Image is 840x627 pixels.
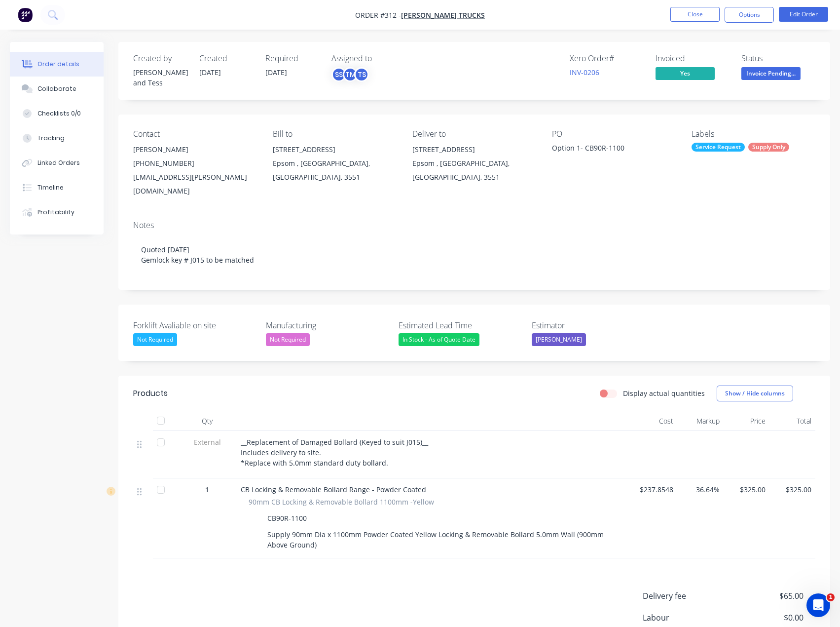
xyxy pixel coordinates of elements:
[412,129,536,139] div: Deliver to
[631,411,677,431] div: Cost
[331,67,346,82] div: SS
[725,7,774,23] button: Options
[769,411,815,431] div: Total
[37,208,74,217] div: Profitability
[37,84,76,93] div: Collaborate
[354,67,369,82] div: TS
[273,143,397,184] div: [STREET_ADDRESS]Epsom , [GEOGRAPHIC_DATA], [GEOGRAPHIC_DATA], 3551
[570,54,644,63] div: Xero Order #
[635,484,673,495] span: $237.8548
[692,143,745,152] div: Service Request
[532,333,586,346] div: [PERSON_NAME]
[692,129,815,139] div: Labels
[741,67,801,82] button: Invoice Pending...
[205,484,209,495] span: 1
[643,590,730,602] span: Delivery fee
[532,319,655,331] label: Estimator
[199,68,221,77] span: [DATE]
[265,54,320,63] div: Required
[643,612,730,624] span: Labour
[199,54,254,63] div: Created
[412,143,536,157] div: [STREET_ADDRESS]
[10,77,104,101] button: Collaborate
[37,158,80,167] div: Linked Orders
[656,67,715,79] span: Yes
[265,68,287,77] span: [DATE]
[724,411,769,431] div: Price
[133,143,257,157] div: [PERSON_NAME]
[10,126,104,151] button: Tracking
[133,170,257,198] div: [EMAIL_ADDRESS][PERSON_NAME][DOMAIN_NAME]
[355,10,401,20] span: Order #312 -
[10,200,104,225] button: Profitability
[412,157,536,184] div: Epsom , [GEOGRAPHIC_DATA], [GEOGRAPHIC_DATA], 3551
[331,67,369,82] button: SSTMTS
[656,54,730,63] div: Invoiced
[401,10,485,20] a: [PERSON_NAME] Trucks
[399,319,522,331] label: Estimated Lead Time
[37,183,64,192] div: Timeline
[773,484,811,495] span: $325.00
[10,151,104,175] button: Linked Orders
[133,129,257,139] div: Contact
[677,411,723,431] div: Markup
[241,485,426,494] span: CB Locking & Removable Bollard Range - Powder Coated
[10,101,104,126] button: Checklists 0/0
[730,590,803,602] span: $65.00
[273,129,397,139] div: Bill to
[741,67,801,79] span: Invoice Pending...
[681,484,719,495] span: 36.64%
[178,411,237,431] div: Qty
[728,484,766,495] span: $325.00
[331,54,430,63] div: Assigned to
[263,527,620,552] div: Supply 90mm Dia x 1100mm Powder Coated Yellow Locking & Removable Bollard 5.0mm Wall (900mm Above...
[10,52,104,77] button: Order details
[412,143,536,184] div: [STREET_ADDRESS]Epsom , [GEOGRAPHIC_DATA], [GEOGRAPHIC_DATA], 3551
[399,333,479,346] div: In Stock - As of Quote Date
[806,593,830,617] iframe: Intercom live chat
[133,157,257,170] div: [PHONE_NUMBER]
[552,129,676,139] div: PO
[623,388,705,398] label: Display actual quantities
[827,593,835,601] span: 1
[263,511,311,525] div: CB90R-1100
[273,157,397,184] div: Epsom , [GEOGRAPHIC_DATA], [GEOGRAPHIC_DATA], 3551
[266,333,310,346] div: Not Required
[241,437,428,468] span: __Replacement of Damaged Bollard (Keyed to suit J015)__ Includes delivery to site. *Replace with ...
[343,67,358,82] div: TM
[182,437,233,447] span: External
[37,134,65,143] div: Tracking
[133,54,187,63] div: Created by
[717,386,793,401] button: Show / Hide columns
[10,175,104,200] button: Timeline
[37,60,79,69] div: Order details
[748,143,789,152] div: Supply Only
[133,67,187,88] div: [PERSON_NAME] and Tess
[552,143,675,157] div: Option 1- CB90R-1100
[570,68,599,77] a: INV-0206
[133,235,815,275] div: Quoted [DATE] Gemlock key # J015 to be matched
[133,333,177,346] div: Not Required
[741,54,815,63] div: Status
[133,388,168,399] div: Products
[133,143,257,198] div: [PERSON_NAME][PHONE_NUMBER][EMAIL_ADDRESS][PERSON_NAME][DOMAIN_NAME]
[273,143,397,157] div: [STREET_ADDRESS]
[266,319,389,331] label: Manufacturing
[133,221,815,230] div: Notes
[133,319,256,331] label: Forklift Avaliable on site
[37,109,81,118] div: Checklists 0/0
[779,7,828,22] button: Edit Order
[730,612,803,624] span: $0.00
[18,7,33,22] img: Factory
[670,7,720,22] button: Close
[249,497,434,507] span: 90mm CB Locking & Removable Bollard 1100mm -Yellow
